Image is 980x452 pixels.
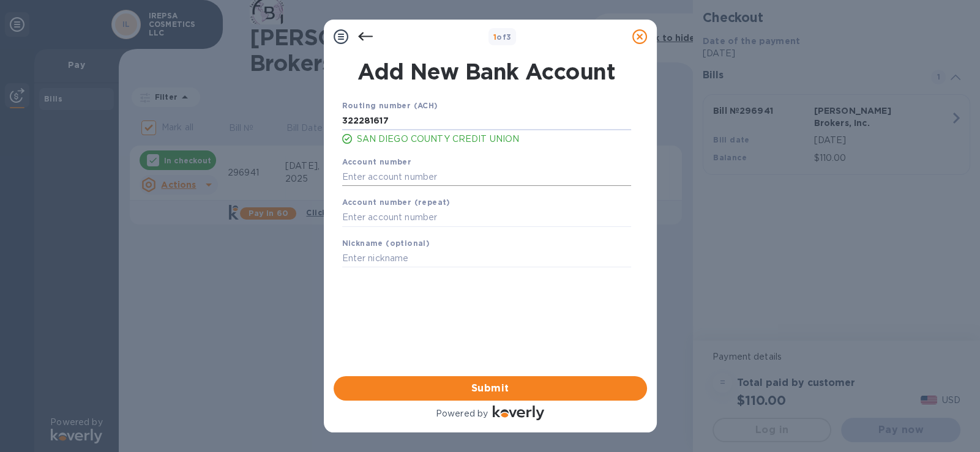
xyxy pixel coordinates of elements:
input: Enter account number [342,209,631,227]
p: Powered by [436,407,488,420]
b: Routing number (ACH) [342,101,438,110]
button: Submit [334,376,647,401]
b: Account number [342,157,412,166]
h1: Add New Bank Account [335,59,638,84]
input: Enter nickname [342,250,631,268]
span: Submit [343,381,637,396]
b: Account number (repeat) [342,198,451,207]
input: Enter routing number [342,112,631,130]
b: Nickname (optional) [342,239,430,248]
input: Enter account number [342,168,631,186]
span: 1 [493,32,496,42]
img: Logo [493,406,544,420]
b: of 3 [493,32,512,42]
p: SAN DIEGO COUNTY CREDIT UNION [357,133,631,146]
